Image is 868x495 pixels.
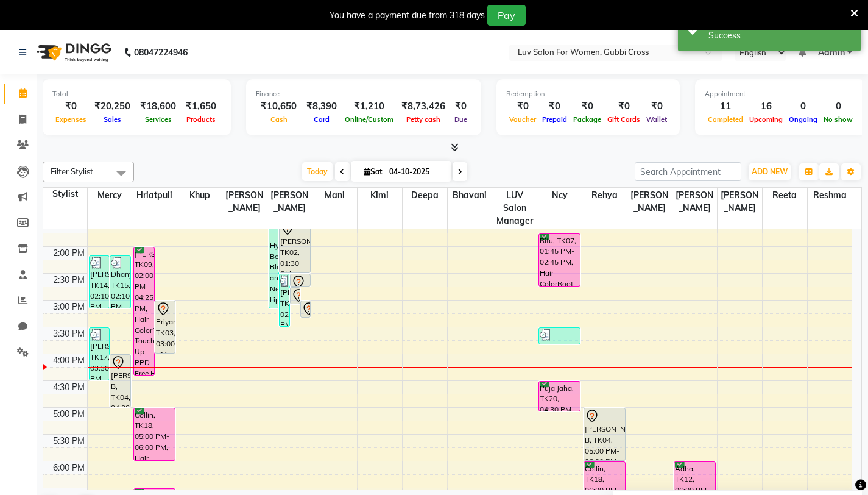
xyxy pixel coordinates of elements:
[312,188,357,203] span: Mani
[397,99,450,113] div: ₹8,73,426
[43,188,87,201] div: Stylist
[222,188,267,216] span: [PERSON_NAME]
[132,188,177,203] span: Hriatpuii
[52,115,90,124] span: Expenses
[51,301,87,313] div: 3:00 PM
[604,99,643,113] div: ₹0
[820,99,856,113] div: 0
[267,115,291,124] span: Cash
[52,89,221,99] div: Total
[51,327,87,340] div: 3:30 PM
[746,115,786,124] span: Upcoming
[280,274,289,326] div: [PERSON_NAME], TK17, 02:30 PM-03:30 PM, Make upMicro-blading
[181,99,221,113] div: ₹1,650
[705,115,746,124] span: Completed
[51,461,87,474] div: 6:00 PM
[155,301,175,353] div: Priyanka, TK03, 03:00 PM-04:00 PM, Hair ColorRoot Touch-Up PPD Free
[451,115,470,124] span: Due
[302,162,333,181] span: Today
[492,188,537,229] span: LUV Salon Manager
[403,115,443,124] span: Petty cash
[90,99,135,113] div: ₹20,250
[291,274,311,286] div: [PERSON_NAME], TK02, 02:30 PM-02:45 PM, WaxingUnder Arms - Brazillian
[134,408,175,460] div: Collin, TK18, 05:00 PM-06:00 PM, Hair StylingSenior Stylist
[51,354,87,367] div: 4:00 PM
[808,188,853,203] span: Reshma
[763,188,807,203] span: Reeta
[403,188,447,203] span: Deepa
[506,115,539,124] span: Voucher
[705,99,746,113] div: 11
[51,408,87,421] div: 5:00 PM
[643,99,670,113] div: ₹0
[280,221,310,272] div: [PERSON_NAME], TK02, 01:30 PM-02:30 PM, FacialsFurutsu - Chocolate
[110,355,130,407] div: [PERSON_NAME] B, TK04, 04:00 PM-05:00 PM, Hair ColorRoot Touch-Up PPD Free
[672,188,717,216] span: [PERSON_NAME]
[487,5,526,26] button: Pay
[506,99,539,113] div: ₹0
[570,115,604,124] span: Package
[604,115,643,124] span: Gift Cards
[718,188,762,216] span: [PERSON_NAME]
[90,256,110,308] div: [PERSON_NAME], TK14, 02:10 PM-03:10 PM, Hair StylingSenior Stylist
[506,89,670,99] div: Redemption
[539,115,570,124] span: Prepaid
[88,188,132,203] span: Mercy
[539,382,580,411] div: Puja Jaha, TK20, 04:30 PM-05:05 PM, Hair StylingShampoo & Conditioning,Hair StylingBlow-dry
[708,29,852,42] div: Success
[177,188,222,203] span: Khup
[291,288,300,304] div: [PERSON_NAME], TK02, 02:45 PM-03:05 PM, WaxingFull Arms
[183,115,219,124] span: Products
[582,188,627,203] span: Rehya
[361,167,386,176] span: Sat
[31,35,115,69] img: logo
[51,274,87,287] div: 2:30 PM
[142,115,175,124] span: Services
[311,115,333,124] span: Card
[135,99,181,113] div: ₹18,600
[330,9,485,22] div: You have a payment due from 318 days
[746,99,786,113] div: 16
[302,99,342,113] div: ₹8,390
[570,99,604,113] div: ₹0
[539,234,580,286] div: Ritu, TK07, 01:45 PM-02:45 PM, Hair ColorRoot Touch-Up PPD Free
[342,99,397,113] div: ₹1,210
[749,163,791,180] button: ADD NEW
[539,328,580,344] div: [PERSON_NAME], TK13, 03:30 PM-03:50 PM, Hair StylingBlow-dry
[752,167,788,176] span: ADD NEW
[51,166,93,176] span: Filter Stylist
[537,188,582,203] span: Ncy
[256,99,302,113] div: ₹10,650
[627,188,672,216] span: [PERSON_NAME]
[301,301,310,317] div: [PERSON_NAME], TK02, 03:00 PM-03:20 PM, WaxingFull Legs
[786,99,820,113] div: 0
[386,163,446,181] input: 2025-10-04
[342,115,397,124] span: Online/Custom
[90,328,110,380] div: [PERSON_NAME], TK17, 03:30 PM-04:30 PM, Hair StylingSenior Stylist
[51,435,87,447] div: 5:30 PM
[450,99,471,113] div: ₹0
[51,247,87,260] div: 2:00 PM
[110,256,130,308] div: Dhanya, TK15, 02:10 PM-03:10 PM, Hair StylingSenior Stylist
[818,46,845,59] span: Admin
[635,162,741,181] input: Search Appointment
[820,115,856,124] span: No show
[786,115,820,124] span: Ongoing
[448,188,492,203] span: Bhavani
[52,99,90,113] div: ₹0
[134,35,188,69] b: 08047224946
[358,188,402,203] span: Kimi
[256,89,471,99] div: Finance
[705,89,856,99] div: Appointment
[134,247,154,375] div: [PERSON_NAME], TK09, 02:00 PM-04:25 PM, Hair ColorRoot Touch-Up PPD Free,Hair TreatmentOlaplex / ...
[101,115,124,124] span: Sales
[584,408,625,460] div: [PERSON_NAME] B, TK04, 05:00 PM-06:00 PM, NailFondue - Pedicure
[643,115,670,124] span: Wallet
[267,188,312,216] span: [PERSON_NAME]
[539,99,570,113] div: ₹0
[51,381,87,394] div: 4:30 PM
